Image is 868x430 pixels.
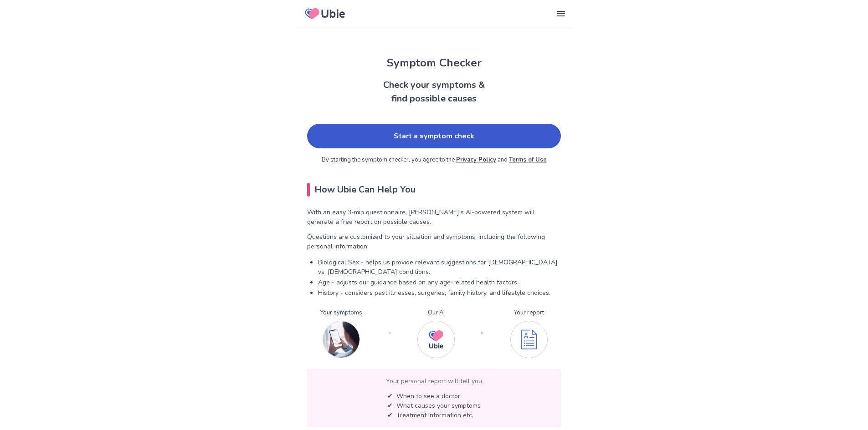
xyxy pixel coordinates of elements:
p: Your symptoms [320,309,362,318]
p: Your personal report will tell you [314,376,554,386]
p: Our AI [417,309,455,318]
p: History - considers past illnesses, surgeries, family history, and lifestyle choices. [318,288,561,298]
img: Our AI checks your symptoms [417,321,455,358]
p: Age - adjusts our guidance based on any age-related health factors. [318,278,561,287]
p: ✔︎ Treatment information etc. [387,410,481,420]
p: Biological Sex - helps us provide relevant suggestions for [DEMOGRAPHIC_DATA] vs. [DEMOGRAPHIC_DA... [318,258,561,277]
p: ✔︎ What causes your symptoms [387,401,481,410]
img: Input your symptoms [323,321,360,358]
p: Your report [510,309,548,318]
h2: How Ubie Can Help You [307,183,561,197]
a: Start a symptom check [307,124,561,148]
h2: Check your symptoms & find possible causes [296,78,572,106]
a: Privacy Policy [456,156,496,164]
p: Questions are customized to your situation and symptoms, including the following personal informa... [307,232,561,251]
p: By starting the symptom checker, you agree to the and [307,156,561,165]
p: ✔ When to see a doctor [387,391,481,401]
p: With an easy 3-min questionnaire, [PERSON_NAME]'s AI-powered system will generate a free report o... [307,207,561,227]
a: Terms of Use [509,156,547,164]
img: You get your personalized report [510,321,548,358]
h1: Symptom Checker [296,55,572,71]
